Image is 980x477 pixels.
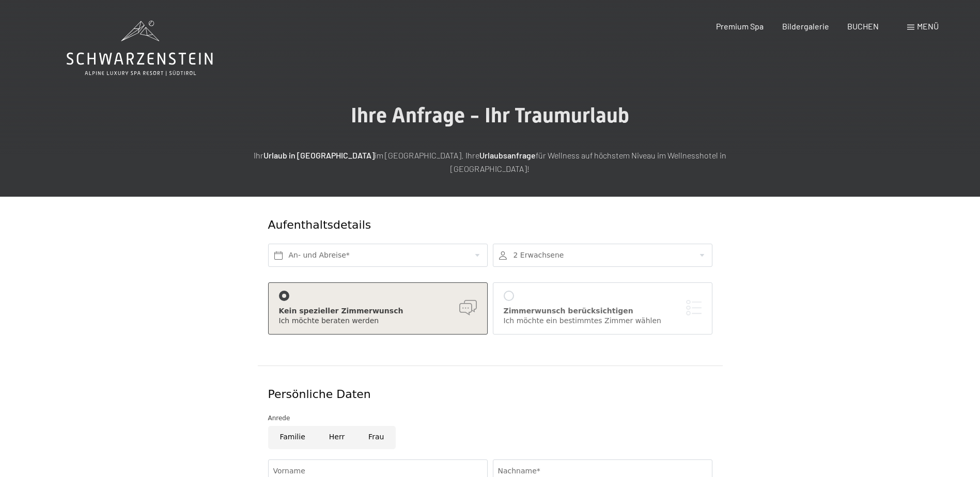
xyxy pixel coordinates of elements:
span: Ihre Anfrage - Ihr Traumurlaub [351,103,629,128]
div: Ich möchte ein bestimmtes Zimmer wählen [504,316,702,326]
span: Menü [917,21,939,31]
div: Persönliche Daten [268,387,712,403]
div: Aufenthaltsdetails [268,217,637,233]
strong: Urlaubsanfrage [479,150,536,160]
strong: Urlaub in [GEOGRAPHIC_DATA] [263,150,375,160]
a: BUCHEN [847,21,879,31]
p: Ihr im [GEOGRAPHIC_DATA]. Ihre für Wellness auf höchstem Niveau im Wellnesshotel in [GEOGRAPHIC_D... [232,149,749,175]
div: Zimmerwunsch berücksichtigen [504,306,702,316]
div: Ich möchte beraten werden [279,316,477,326]
div: Kein spezieller Zimmerwunsch [279,306,477,316]
div: Anrede [268,413,712,423]
a: Bildergalerie [782,21,829,31]
a: Premium Spa [716,21,764,31]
